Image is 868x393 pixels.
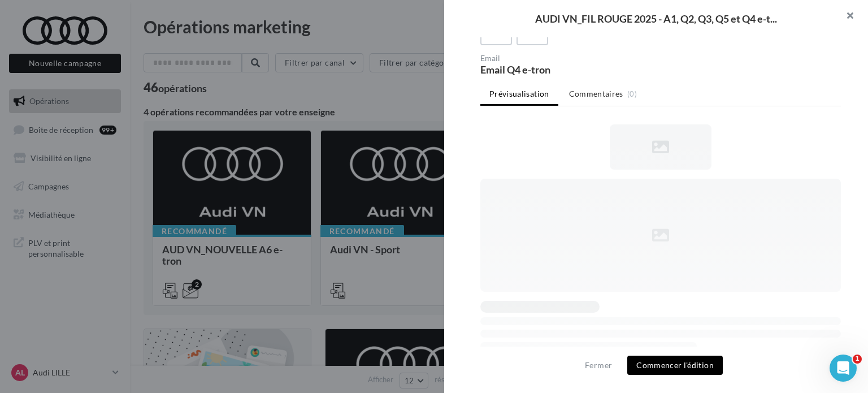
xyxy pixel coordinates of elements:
[480,54,656,62] div: Email
[480,64,656,75] div: Email Q4 e-tron
[580,359,617,372] button: Fermer
[535,14,777,24] span: AUDI VN_FIL ROUGE 2025 - A1, Q2, Q3, Q5 et Q4 e-t...
[627,89,637,98] span: (0)
[569,88,623,100] span: Commentaires
[830,355,857,382] iframe: Intercom live chat
[627,356,723,375] button: Commencer l'édition
[853,355,862,364] span: 1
